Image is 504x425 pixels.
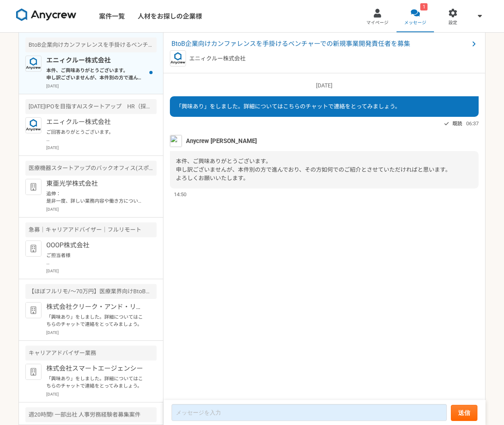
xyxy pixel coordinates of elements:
span: BtoB企業向けカンファレンスを手掛けるベンチャーでの新規事業開発責任者を募集 [171,39,469,49]
p: エニィクルー株式会社 [189,54,246,63]
p: [DATE] [46,83,157,89]
img: 8DqYSo04kwAAAAASUVORK5CYII= [16,8,76,21]
img: default_org_logo-42cde973f59100197ec2c8e796e4974ac8490bb5b08a0eb061ff975e4574aa76.png [25,302,41,318]
p: [DATE] [46,391,157,397]
button: 送信 [451,405,477,421]
img: logo_text_blue_01.png [170,50,186,66]
p: 東亜光学株式会社 [46,179,146,189]
p: エニィクルー株式会社 [46,56,146,65]
img: default_org_logo-42cde973f59100197ec2c8e796e4974ac8490bb5b08a0eb061ff975e4574aa76.png [25,179,41,195]
span: メッセージ [404,20,426,26]
span: 14:50 [174,191,186,198]
div: 【ほぼフルリモ/～70万円】医療業界向けBtoBマーケティングプロデューサー [25,284,157,299]
p: 追伸： 是非一度、詳しい業務内容や働き方について、 お話を伺う機会をいただけますと嬉しいです。 [46,190,146,205]
p: 「興味あり」をしました。詳細についてはこちらのチャットで連絡をとってみましょう。 [46,375,146,390]
span: マイページ [366,20,388,26]
span: Anycrew [PERSON_NAME] [186,137,257,145]
div: キャリアアドバイザー業務 [25,346,157,361]
div: 週20時間! 一部出社 人事労務経験者募集案件 [25,407,157,422]
p: 「興味あり」をしました。詳細についてはこちらのチャットで連絡をとってみましょう。 [46,313,146,328]
span: 既読 [452,119,462,129]
img: default_org_logo-42cde973f59100197ec2c8e796e4974ac8490bb5b08a0eb061ff975e4574aa76.png [25,240,41,257]
div: BtoB企業向けカンファレンスを手掛けるベンチャーでの新規事業開発責任者を募集 [25,37,157,52]
p: 株式会社スマートエージェンシー [46,364,146,373]
div: 1 [420,3,428,10]
span: 06:37 [466,120,479,127]
img: logo_text_blue_01.png [25,117,41,133]
p: エニィクルー株式会社 [46,117,146,127]
p: [DATE] [170,81,479,90]
img: tomoya_yamashita.jpeg [170,135,182,147]
p: OOOP株式会社 [46,240,146,250]
div: [DATE]IPOを目指すAIスタートアップ HR（採用業務） [25,99,157,114]
p: [DATE] [46,330,157,336]
p: ご回答ありがとうございます。 大変申し訳ございません。 私のほうで、同じクライアントのHR（採用業務）とIS（インサイドセールス）を見間違えておりました。 HRの案件は、別の候補者で決まってしま... [46,129,146,143]
p: 株式会社クリーク・アンド・リバー社 [46,302,146,312]
p: 本件、ご興味ありがとうございます。 申し訳ございませんが、本件別の方で進んでおり、その方如何でのご紹介とさせていただければと思います。 よろしくお願いいたします。 [46,67,146,81]
p: ご担当者様 はじめまして。 本件、私自身の10年以上のフリーランスとしての営業経験などが活かせるのでは思い、 「興味あり」をさせていただきました。 応募後に、「有料職業紹介事業の免許」を持ち合わ... [46,252,146,266]
div: 急募｜キャリアアドバイザー｜フルリモート [25,222,157,237]
img: default_org_logo-42cde973f59100197ec2c8e796e4974ac8490bb5b08a0eb061ff975e4574aa76.png [25,364,41,380]
p: [DATE] [46,145,157,151]
img: logo_text_blue_01.png [25,56,41,72]
span: 本件、ご興味ありがとうございます。 申し訳ございませんが、本件別の方で進んでおり、その方如何でのご紹介とさせていただければと思います。 よろしくお願いいたします。 [176,158,451,181]
p: [DATE] [46,206,157,212]
p: [DATE] [46,268,157,274]
span: 「興味あり」をしました。詳細についてはこちらのチャットで連絡をとってみましょう。 [176,103,401,110]
span: 設定 [448,20,457,26]
div: 医療機器スタートアップのバックオフィス(スポット、週1から可) [25,161,157,176]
